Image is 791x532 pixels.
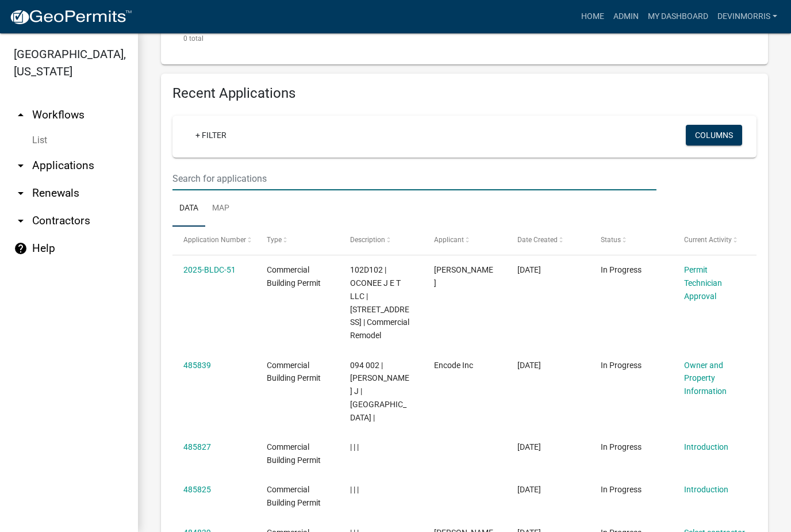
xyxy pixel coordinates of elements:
span: 09/30/2025 [517,442,541,451]
i: arrow_drop_down [14,186,28,200]
a: My Dashboard [643,6,713,28]
a: + Filter [186,125,236,146]
datatable-header-cell: Type [256,227,339,254]
a: Map [205,190,236,227]
span: Applicant [434,236,464,244]
span: Description [350,236,385,244]
span: Encode Inc [434,361,473,370]
a: 485839 [183,361,211,370]
datatable-header-cell: Application Number [172,227,256,254]
datatable-header-cell: Date Created [506,227,590,254]
a: Introduction [684,442,728,451]
a: Introduction [684,485,728,494]
a: 485825 [183,485,211,494]
span: | | | [350,442,359,451]
span: Commercial Building Permit [267,361,321,383]
h4: Recent Applications [172,85,757,102]
span: Kevin Malcolm [434,265,493,288]
i: help [14,242,28,255]
button: Columns [686,125,742,146]
datatable-header-cell: Applicant [423,227,506,254]
datatable-header-cell: Current Activity [673,227,757,254]
a: 2025-BLDC-51 [183,265,236,274]
span: In Progress [601,265,642,274]
div: 0 total [172,24,757,53]
span: | | | [350,485,359,494]
span: In Progress [601,485,642,494]
span: Commercial Building Permit [267,265,321,288]
span: Application Number [183,236,246,244]
span: Current Activity [684,236,732,244]
a: Home [577,6,609,28]
span: 09/30/2025 [517,361,541,370]
span: Commercial Building Permit [267,442,321,465]
a: Owner and Property Information [684,361,727,396]
span: In Progress [601,361,642,370]
span: 094 002 | EMBRY TERRELL J | NEW PHOENIX RD | [350,361,409,422]
span: Date Created [517,236,558,244]
span: In Progress [601,442,642,451]
i: arrow_drop_down [14,214,28,228]
i: arrow_drop_up [14,108,28,122]
datatable-header-cell: Description [339,227,423,254]
a: Devinmorris [713,6,782,28]
input: Search for applications [172,167,656,190]
span: Type [267,236,282,244]
a: Data [172,190,205,227]
a: Admin [609,6,643,28]
span: Status [601,236,621,244]
span: 10/06/2025 [517,265,541,274]
datatable-header-cell: Status [590,227,673,254]
span: Commercial Building Permit [267,485,321,507]
span: 09/30/2025 [517,485,541,494]
a: 485827 [183,442,211,451]
a: Permit Technician Approval [684,265,722,301]
i: arrow_drop_down [14,159,28,173]
span: 102D102 | OCONEE J E T LLC | 1023 A LAKE OCONEE PKWY | Commercial Remodel [350,265,409,340]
